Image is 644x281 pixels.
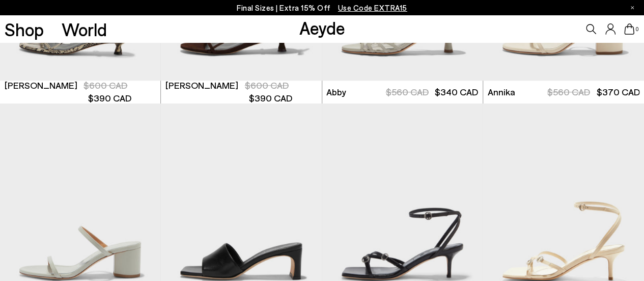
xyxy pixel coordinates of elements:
[624,23,634,35] a: 0
[326,86,346,98] span: Abby
[245,80,289,91] span: $600 CAD
[435,86,478,97] span: $340 CAD
[596,86,639,97] span: $370 CAD
[249,92,292,104] span: $390 CAD
[5,79,77,92] span: [PERSON_NAME]
[5,20,44,38] a: Shop
[62,20,107,38] a: World
[88,92,131,104] span: $390 CAD
[385,86,428,97] span: $560 CAD
[483,81,644,104] a: Annika $560 CAD $370 CAD
[161,81,321,104] a: [PERSON_NAME] $600 CAD $390 CAD
[634,27,639,32] span: 0
[165,79,238,92] span: [PERSON_NAME]
[487,86,515,98] span: Annika
[547,86,590,97] span: $560 CAD
[322,81,483,104] a: Abby $560 CAD $340 CAD
[237,2,407,14] p: Final Sizes | Extra 15% Off
[338,3,407,12] span: Navigate to /collections/ss25-final-sizes
[299,17,345,38] a: Aeyde
[83,80,127,91] span: $600 CAD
